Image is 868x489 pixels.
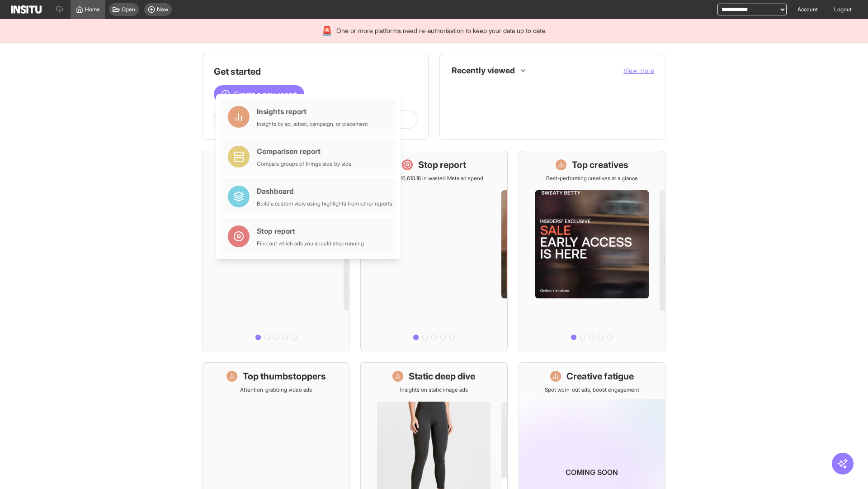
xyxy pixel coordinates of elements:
[257,146,352,157] div: Comparison report
[257,160,352,168] div: Compare groups of things side by side
[384,175,483,182] p: Save £16,613.18 in wasted Meta ad spend
[409,370,475,383] h1: Static deep dive
[11,5,42,14] img: Logo
[214,85,304,103] button: Create a new report
[240,386,312,393] p: Attention-grabbing video ads
[257,106,368,117] div: Insights report
[418,158,466,171] h1: Stop report
[321,24,333,37] div: 🚨
[157,6,168,13] span: New
[85,6,100,13] span: Home
[257,200,392,207] div: Build a custom view using highlights from other reports
[122,6,135,13] span: Open
[623,67,654,74] span: View more
[360,151,507,351] a: Stop reportSave £16,613.18 in wasted Meta ad spend
[257,225,364,236] div: Stop report
[257,186,392,197] div: Dashboard
[336,26,547,35] span: One or more platforms need re-authorisation to keep your data up to date.
[519,151,665,351] a: Top creativesBest-performing creatives at a glance
[623,66,654,75] button: View more
[214,65,417,78] h1: Get started
[243,370,326,383] h1: Top thumbstoppers
[546,175,638,182] p: Best-performing creatives at a glance
[203,151,349,351] a: What's live nowSee all active ads instantly
[234,89,297,100] span: Create a new report
[572,158,628,171] h1: Top creatives
[257,120,368,128] div: Insights by ad, adset, campaign, or placement
[257,240,364,247] div: Find out which ads you should stop running
[400,386,468,393] p: Insights on static image ads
